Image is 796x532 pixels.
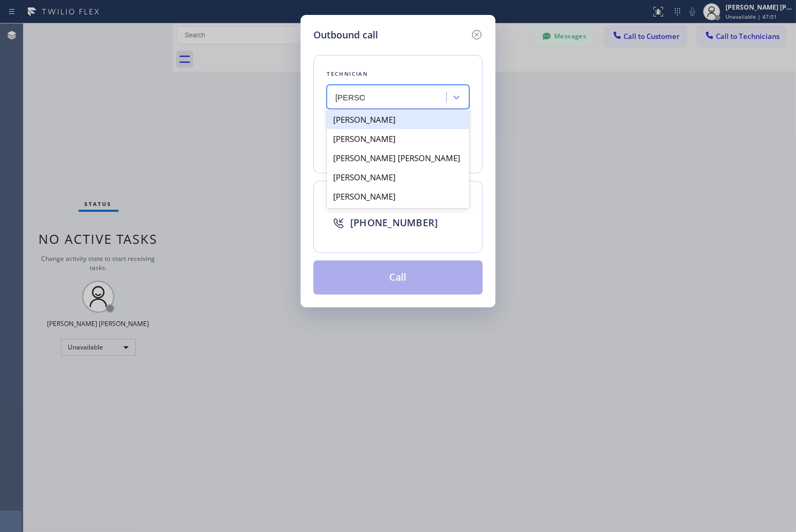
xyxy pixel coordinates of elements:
div: [PERSON_NAME] [327,187,469,206]
span: [PHONE_NUMBER] [350,216,438,229]
div: [PERSON_NAME] [PERSON_NAME] [327,148,469,168]
div: [PERSON_NAME] [327,110,469,129]
div: Technician [327,68,469,80]
div: [PERSON_NAME] [327,168,469,187]
button: Call [313,260,483,295]
div: [PERSON_NAME] [327,129,469,148]
h5: Outbound call [313,28,378,42]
